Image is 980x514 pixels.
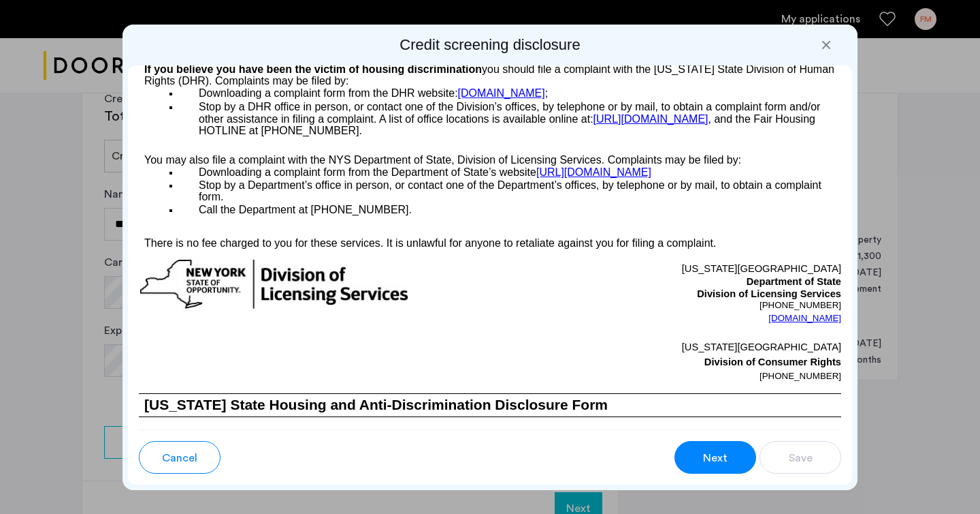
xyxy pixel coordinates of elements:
[128,35,852,55] h2: Credit screening disclosure
[490,258,841,276] p: [US_STATE][GEOGRAPHIC_DATA]
[180,179,841,203] p: Stop by a Department’s office in person, or contact one of the Department’s offices, by telephone...
[139,258,410,311] img: new-york-logo.png
[536,167,651,177] a: [URL][DOMAIN_NAME]
[199,101,820,124] span: Stop by a DHR office in person, or contact one of the Division’s offices, by telephone or by mail...
[144,63,834,87] span: you should file a complaint with the [US_STATE] State Division of Human Rights (DHR). Complaints ...
[490,300,841,311] p: [PHONE_NUMBER]
[759,441,841,474] button: button
[199,87,458,99] span: Downloading a complaint form from the DHR website:
[139,394,841,417] h1: [US_STATE] State Housing and Anti-Discrimination Disclosure Form
[180,204,841,217] p: Call the Department at [PHONE_NUMBER].
[180,87,841,100] p: ;
[703,450,728,466] span: Next
[162,450,197,466] span: Cancel
[139,226,841,252] p: There is no fee charged to you for these services. It is unlawful for anyone to retaliate against...
[180,100,841,137] p: , and the Fair Housing HOTLINE at [PHONE_NUMBER].
[490,369,841,383] p: [PHONE_NUMBER]
[139,146,841,166] p: You may also file a complaint with the NYS Department of State, Division of Licensing Services. C...
[458,87,545,100] a: [DOMAIN_NAME]
[768,312,841,325] a: [DOMAIN_NAME]
[789,450,813,466] span: Save
[139,441,220,474] button: button
[674,441,756,474] button: button
[593,113,708,125] a: [URL][DOMAIN_NAME]
[139,62,841,87] h4: If you believe you have been the victim of housing discrimination
[490,339,841,354] p: [US_STATE][GEOGRAPHIC_DATA]
[490,354,841,369] p: Division of Consumer Rights
[199,166,536,178] span: Downloading a complaint form from the Department of State’s website
[490,276,841,288] p: Department of State
[490,288,841,301] p: Division of Licensing Services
